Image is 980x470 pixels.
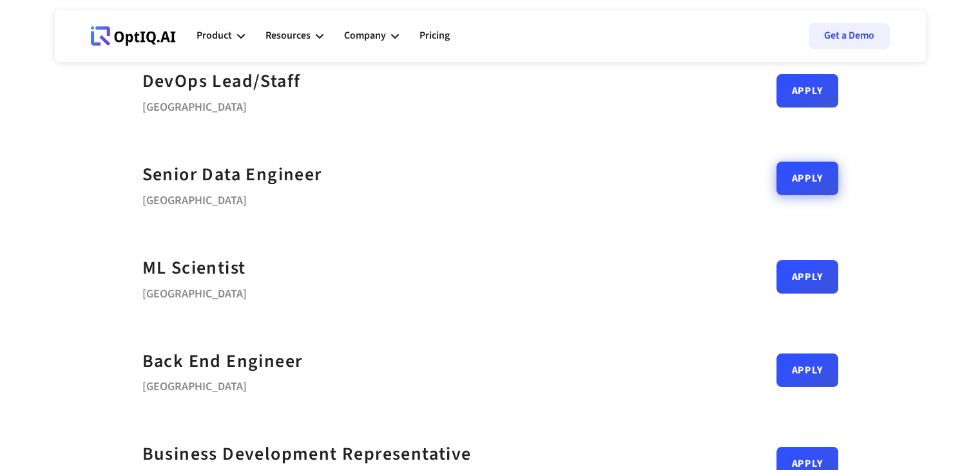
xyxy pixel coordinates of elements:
[142,347,303,376] a: Back End Engineer
[419,17,450,55] a: Pricing
[197,17,245,55] div: Product
[776,162,838,195] a: Apply
[776,260,838,294] a: Apply
[142,254,246,283] a: ML Scientist
[142,96,301,114] div: [GEOGRAPHIC_DATA]
[142,189,322,207] div: [GEOGRAPHIC_DATA]
[197,27,232,44] div: Product
[344,27,386,44] div: Company
[142,283,247,301] div: [GEOGRAPHIC_DATA]
[776,353,838,387] a: Apply
[91,17,176,55] a: Webflow Homepage
[776,74,838,108] a: Apply
[142,160,322,189] a: Senior Data Engineer
[142,67,301,96] a: DevOps Lead/Staff
[91,45,91,46] div: Webflow Homepage
[142,440,472,469] a: Business Development Representative
[142,375,303,393] div: [GEOGRAPHIC_DATA]
[809,23,890,49] a: Get a Demo
[344,17,399,55] div: Company
[265,27,311,44] div: Resources
[265,17,323,55] div: Resources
